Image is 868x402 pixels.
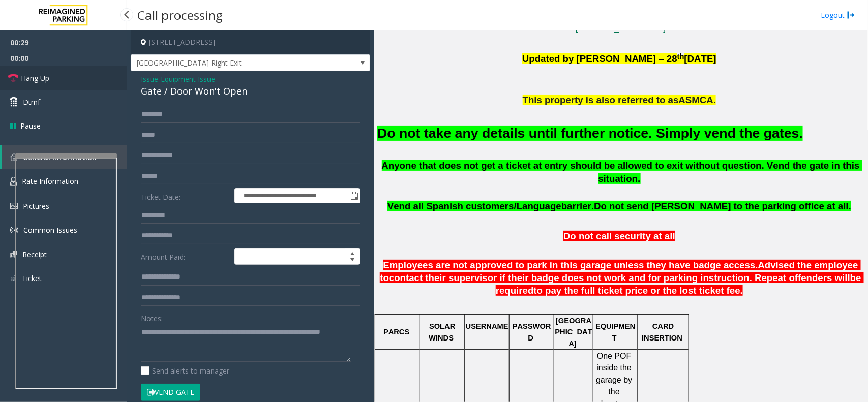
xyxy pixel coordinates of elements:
label: Notes: [141,310,163,324]
span: contact their supervisor if their badge does not work and for parking instruction. Repeat offende... [389,272,850,283]
span: Decrease value [345,257,360,265]
span: barrier. [561,201,594,211]
font: Do not take any details until further notice. Simply vend the gates. [377,126,803,141]
span: CARD INSERTION [642,322,682,342]
span: Do not send [PERSON_NAME] to the parking office at all. [594,201,851,211]
a: General Information [2,145,127,169]
img: 'icon' [10,153,18,161]
span: ASMCA. [679,95,716,105]
img: 'icon' [10,274,17,283]
span: PASSWORD [513,322,551,342]
label: Send alerts to manager [141,365,229,376]
span: Equipment Issue [161,74,215,84]
span: th [677,52,684,60]
span: SOLAR WINDS [429,322,457,342]
span: Employees are not approved to park in this garage unless they have badge access. [383,260,758,270]
span: Issue [141,74,158,84]
span: Do not call security at all [563,231,675,241]
span: USERNAME [466,322,508,330]
img: 'icon' [10,177,17,186]
span: General Information [23,152,97,162]
span: PARCS [383,328,409,336]
label: Ticket Date: [138,188,232,203]
span: [GEOGRAPHIC_DATA] Right Exit [131,55,322,71]
div: Gate / Door Won't Open [141,84,360,98]
span: Anyone that does not get a ticket at entry should be allowed to exit without question. Vend the g... [382,160,862,184]
h4: [STREET_ADDRESS] [131,30,370,54]
img: logout [847,10,855,20]
span: [DATE] [684,53,716,64]
span: Advised the employee to [380,260,861,283]
label: Amount Paid: [138,248,232,265]
span: Hang Up [21,73,49,83]
span: - [158,74,215,84]
h3: Call processing [132,3,228,27]
a: Logout [821,10,855,20]
span: Dtmf [23,97,40,107]
span: [GEOGRAPHIC_DATA] [555,317,592,348]
span: to pay the full ticket price or the lost ticket fee. [534,285,743,296]
span: Vend all Spanish customers/Language [387,201,561,211]
img: 'icon' [10,251,17,258]
span: Pause [20,120,41,131]
button: Vend Gate [141,384,200,401]
img: 'icon' [10,203,18,209]
span: Updated by [PERSON_NAME] – 28 [522,53,677,64]
span: Toggle popup [348,189,360,203]
span: EQUIPMENT [595,322,635,342]
img: 'icon' [10,226,18,234]
span: This property is also referred to as [523,95,679,105]
span: Increase value [345,249,360,257]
